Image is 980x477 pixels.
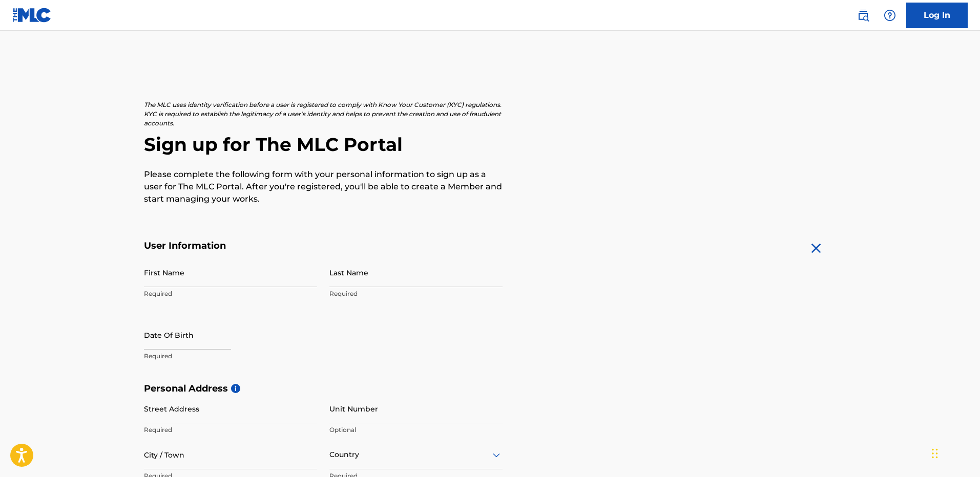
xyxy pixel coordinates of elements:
[884,9,896,21] img: help
[144,352,317,361] p: Required
[231,384,240,393] span: i
[12,8,52,23] img: MLC Logo
[144,168,503,205] p: Please complete the following form with your personal information to sign up as a user for The ML...
[329,425,503,435] p: Optional
[144,133,837,156] h2: Sign up for The MLC Portal
[144,383,837,395] h5: Personal Address
[144,289,317,298] p: Required
[932,438,938,469] div: Перетащить
[929,428,980,477] iframe: Chat Widget
[929,428,980,477] div: Виджет чата
[808,240,824,256] img: close
[906,3,968,28] a: Log In
[144,425,317,435] p: Required
[144,100,503,128] p: The MLC uses identity verification before a user is registered to comply with Know Your Customer ...
[853,5,873,26] a: Public Search
[857,9,869,21] img: search
[880,5,900,26] div: Help
[144,240,503,252] h5: User Information
[329,289,503,298] p: Required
